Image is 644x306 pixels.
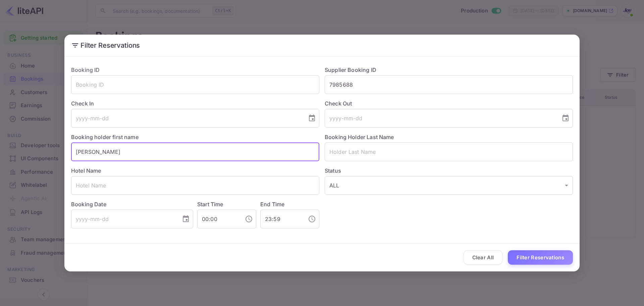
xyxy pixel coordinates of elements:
button: Choose date [179,212,193,226]
label: Booking Holder Last Name [325,134,394,140]
label: Start Time [197,201,223,208]
button: Filter Reservations [508,250,573,265]
label: Supplier Booking ID [325,67,376,73]
label: Check Out [325,99,573,107]
label: Booking holder first name [71,134,139,140]
input: yyyy-mm-dd [71,109,303,128]
label: Hotel Name [71,167,101,174]
label: Check In [71,99,319,107]
label: End Time [260,201,284,208]
input: yyyy-mm-dd [71,210,176,228]
input: Holder First Name [71,142,319,161]
input: Holder Last Name [325,142,573,161]
input: Hotel Name [71,176,319,195]
input: hh:mm [197,210,239,228]
button: Choose date [559,112,572,125]
input: Booking ID [71,75,319,94]
label: Booking Date [71,200,193,208]
button: Choose date [305,112,319,125]
button: Choose time, selected time is 11:59 PM [305,212,319,226]
input: hh:mm [260,210,303,228]
button: Clear All [464,250,503,265]
h2: Filter Reservations [64,35,580,56]
input: yyyy-mm-dd [325,109,556,128]
button: Choose time, selected time is 12:00 AM [242,212,256,226]
label: Status [325,167,573,175]
input: Supplier Booking ID [325,75,573,94]
div: ALL [325,176,573,195]
label: Booking ID [71,67,100,73]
